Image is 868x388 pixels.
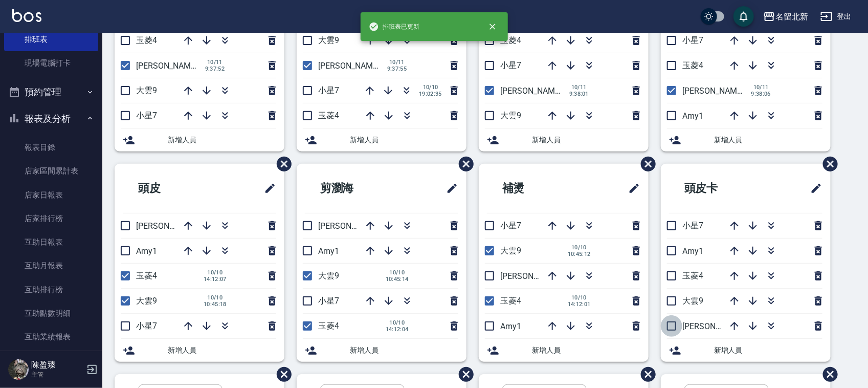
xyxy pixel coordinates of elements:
[136,85,157,95] span: 大雲9
[115,339,284,362] div: 新增人員
[682,60,703,70] span: 玉菱4
[682,296,703,306] span: 大雲9
[318,111,339,120] span: 玉菱4
[4,349,98,372] a: 全店業績分析表
[568,84,590,91] span: 10/11
[31,360,83,370] h5: 陳盈臻
[816,7,856,26] button: 登出
[661,128,831,152] div: 新增人員
[4,278,98,301] a: 互助排行榜
[305,170,405,207] h2: 剪瀏海
[350,135,458,145] span: 新增人員
[297,128,466,152] div: 新增人員
[115,128,284,152] div: 新增人員
[568,244,591,251] span: 10/10
[568,251,591,257] span: 10:45:12
[4,207,98,230] a: 店家排行榜
[500,60,521,70] span: 小星7
[369,21,420,32] span: 排班表已更新
[12,9,41,22] img: Logo
[4,183,98,207] a: 店家日報表
[386,319,409,326] span: 10/10
[682,86,748,96] span: [PERSON_NAME]2
[8,359,29,380] img: Person
[568,301,591,308] span: 14:12:01
[4,159,98,183] a: 店家區間累計表
[136,61,202,71] span: [PERSON_NAME]2
[532,135,640,145] span: 新增人員
[318,61,384,71] span: [PERSON_NAME]2
[4,136,98,159] a: 報表目錄
[297,339,466,362] div: 新增人員
[204,294,227,301] span: 10/10
[500,246,521,255] span: 大雲9
[4,230,98,254] a: 互助日報表
[682,246,703,256] span: Amy1
[633,149,657,179] span: 刪除班表
[204,66,226,72] span: 9:37:52
[733,6,754,27] button: save
[661,339,831,362] div: 新增人員
[479,128,649,152] div: 新增人員
[775,10,808,23] div: 名留北新
[750,91,772,97] span: 9:38:06
[136,111,157,120] span: 小星7
[386,269,409,276] span: 10/10
[714,135,822,145] span: 新增人員
[136,321,157,331] span: 小星7
[136,221,202,231] span: [PERSON_NAME]2
[4,325,98,349] a: 互助業績報表
[682,35,703,45] span: 小星7
[386,276,409,283] span: 10:45:14
[750,84,772,91] span: 10/11
[487,170,581,207] h2: 補燙
[500,321,521,331] span: Amy1
[500,296,521,306] span: 玉菱4
[4,28,98,51] a: 排班表
[682,221,703,230] span: 小星7
[31,370,83,379] p: 主管
[682,111,703,121] span: Amy1
[479,339,649,362] div: 新增人員
[204,59,226,66] span: 10/11
[759,6,812,27] button: 名留北新
[136,246,157,256] span: Amy1
[440,176,458,201] span: 修改班表的標題
[168,135,276,145] span: 新增人員
[204,269,227,276] span: 10/10
[4,79,98,105] button: 預約管理
[500,86,566,96] span: [PERSON_NAME]2
[4,301,98,325] a: 互助點數明細
[451,149,475,179] span: 刪除班表
[204,276,227,283] span: 14:12:07
[419,91,442,97] span: 19:02:35
[318,246,339,256] span: Amy1
[318,35,339,45] span: 大雲9
[136,271,157,281] span: 玉菱4
[481,15,504,38] button: close
[318,221,384,231] span: [PERSON_NAME]2
[500,111,521,120] span: 大雲9
[419,84,442,91] span: 10/10
[682,271,703,281] span: 玉菱4
[568,91,590,97] span: 9:38:01
[532,345,640,356] span: 新增人員
[386,66,408,72] span: 9:37:55
[568,294,591,301] span: 10/10
[386,326,409,333] span: 14:12:04
[500,271,566,281] span: [PERSON_NAME]2
[4,254,98,277] a: 互助月報表
[318,85,339,95] span: 小星7
[318,296,339,306] span: 小星7
[136,35,157,45] span: 玉菱4
[500,221,521,230] span: 小星7
[318,271,339,281] span: 大雲9
[386,59,408,66] span: 10/11
[136,296,157,306] span: 大雲9
[669,170,769,207] h2: 頭皮卡
[204,301,227,308] span: 10:45:18
[714,345,822,356] span: 新增人員
[318,321,339,331] span: 玉菱4
[350,345,458,356] span: 新增人員
[682,321,748,331] span: [PERSON_NAME]2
